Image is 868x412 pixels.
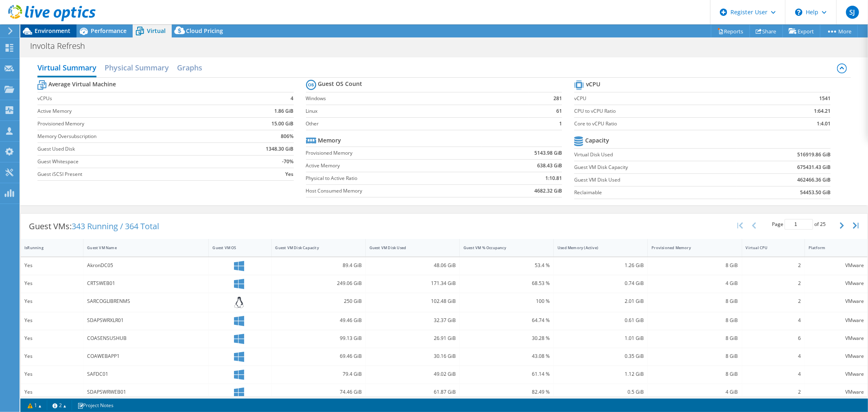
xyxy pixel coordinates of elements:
[558,245,634,250] div: Used Memory (Active)
[464,388,550,397] div: 82.49 %
[177,59,202,76] h2: Graphs
[558,352,644,361] div: 0.35 GiB
[275,334,362,343] div: 99.13 GiB
[817,120,831,128] b: 1:4.01
[275,279,362,288] div: 249.06 GiB
[809,316,864,325] div: VMware
[370,297,456,306] div: 102.48 GiB
[464,316,550,325] div: 64.74 %
[809,388,864,397] div: VMware
[464,297,550,306] div: 100 %
[553,94,562,103] b: 281
[37,120,227,128] label: Provisioned Memory
[464,261,550,270] div: 53.4 %
[652,352,738,361] div: 8 GiB
[746,334,801,343] div: 6
[91,27,127,35] span: Performance
[746,245,791,250] div: Virtual CPU
[24,370,79,379] div: Yes
[24,245,70,250] div: IsRunning
[35,27,70,35] span: Environment
[746,297,801,306] div: 2
[275,370,362,379] div: 79.4 GiB
[306,94,529,103] label: Windows
[558,334,644,343] div: 1.01 GiB
[652,334,738,343] div: 8 GiB
[21,214,167,239] div: Guest VMs:
[186,27,223,35] span: Cloud Pricing
[24,316,79,325] div: Yes
[746,261,801,270] div: 2
[26,42,98,50] h1: Involta Refresh
[37,145,227,153] label: Guest Used Disk
[370,245,446,250] div: Guest VM Disk Used
[537,162,562,170] b: 638.43 GiB
[652,388,738,397] div: 4 GiB
[820,25,858,37] a: More
[24,352,79,361] div: Yes
[585,136,609,145] b: Capacity
[48,80,116,88] b: Average Virtual Machine
[746,352,801,361] div: 4
[809,279,864,288] div: VMware
[800,188,831,197] b: 54453.50 GiB
[809,334,864,343] div: VMware
[652,316,738,325] div: 8 GiB
[318,136,341,145] b: Memory
[275,316,362,325] div: 49.46 GiB
[785,219,813,230] input: jump to page
[750,25,783,37] a: Share
[652,370,738,379] div: 8 GiB
[574,188,737,197] label: Reclaimable
[820,221,826,228] span: 25
[37,59,96,77] h2: Virtual Summary
[275,352,362,361] div: 69.46 GiB
[652,297,738,306] div: 8 GiB
[797,163,831,171] b: 675431.43 GiB
[574,151,737,159] label: Virtual Disk Used
[272,120,294,128] b: 15.00 GiB
[558,388,644,397] div: 0.5 GiB
[105,59,169,76] h2: Physical Summary
[87,279,205,288] div: CRTSWEB01
[809,261,864,270] div: VMware
[797,151,831,159] b: 516919.86 GiB
[24,388,79,397] div: Yes
[534,187,562,195] b: 4682.32 GiB
[574,120,763,128] label: Core to vCPU Ratio
[370,261,456,270] div: 48.06 GiB
[24,261,79,270] div: Yes
[574,107,763,115] label: CPU to vCPU Ratio
[746,370,801,379] div: 4
[464,279,550,288] div: 68.53 %
[306,107,529,115] label: Linux
[464,334,550,343] div: 30.28 %
[306,149,482,157] label: Provisioned Memory
[464,370,550,379] div: 61.14 %
[282,158,294,166] b: -70%
[746,388,801,397] div: 2
[24,334,79,343] div: Yes
[286,170,294,178] b: Yes
[558,297,644,306] div: 2.01 GiB
[558,261,644,270] div: 1.26 GiB
[37,132,227,140] label: Memory Oversubscription
[306,174,482,182] label: Physical to Active Ratio
[586,80,600,88] b: vCPU
[809,352,864,361] div: VMware
[574,163,737,171] label: Guest VM Disk Capacity
[370,388,456,397] div: 61.87 GiB
[746,316,801,325] div: 4
[783,25,820,37] a: Export
[556,107,562,115] b: 61
[22,400,47,410] a: 1
[711,25,750,37] a: Reports
[275,297,362,306] div: 250 GiB
[37,158,227,166] label: Guest Whitespace
[24,279,79,288] div: Yes
[281,132,294,140] b: 806%
[275,261,362,270] div: 89.4 GiB
[772,219,826,230] span: Page of
[574,176,737,184] label: Guest VM Disk Used
[652,279,738,288] div: 4 GiB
